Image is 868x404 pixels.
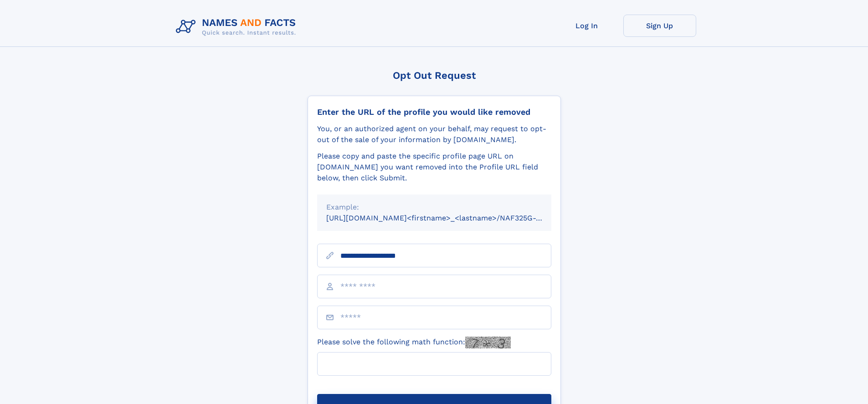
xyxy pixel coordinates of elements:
label: Please solve the following math function: [317,337,511,348]
small: [URL][DOMAIN_NAME]<firstname>_<lastname>/NAF325G-xxxxxxxx [326,214,569,222]
a: Log In [550,15,623,37]
div: Enter the URL of the profile you would like removed [317,107,551,117]
div: You, or an authorized agent on your behalf, may request to opt-out of the sale of your informatio... [317,123,551,145]
a: Sign Up [623,15,696,37]
div: Example: [326,202,542,213]
div: Please copy and paste the specific profile page URL on [DOMAIN_NAME] you want removed into the Pr... [317,151,551,184]
div: Opt Out Request [308,70,561,81]
img: Logo Names and Facts [172,15,303,39]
